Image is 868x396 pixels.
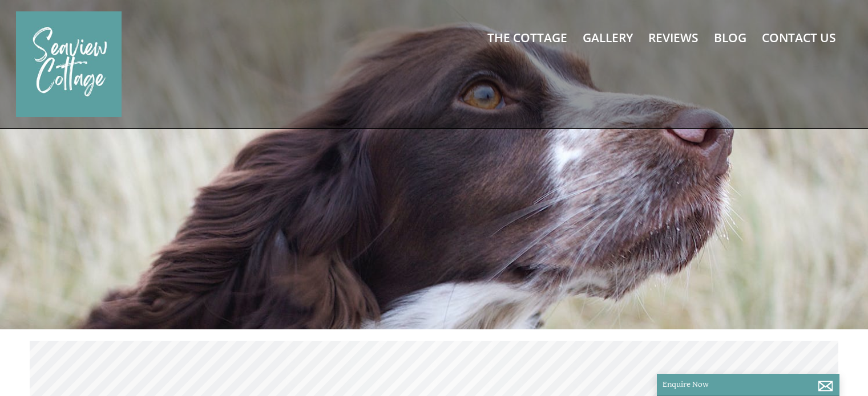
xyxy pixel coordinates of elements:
a: Contact Us [762,30,836,46]
a: Gallery [583,30,633,46]
a: The Cottage [487,30,567,46]
p: Enquire Now [663,379,834,389]
a: Blog [714,30,746,46]
a: Reviews [648,30,699,46]
img: Seaview Cottage [16,11,122,117]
